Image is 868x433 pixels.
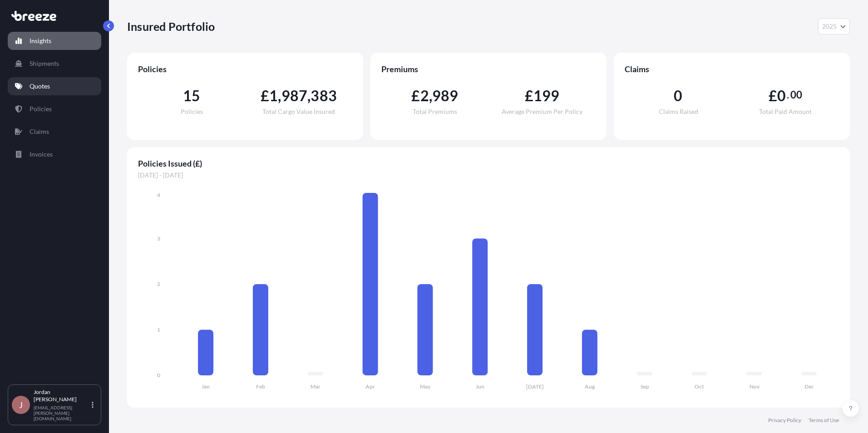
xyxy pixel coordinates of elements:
[8,145,101,163] a: Invoices
[157,192,160,198] tspan: 4
[381,64,596,74] span: Premiums
[19,400,23,409] span: J
[818,18,850,34] button: Year Selector
[659,108,698,115] span: Claims Raised
[674,89,682,103] span: 0
[759,108,812,115] span: Total Paid Amount
[413,108,457,115] span: Total Premiums
[256,383,265,390] tspan: Feb
[769,89,777,103] span: £
[809,417,839,424] a: Terms of Use
[526,383,544,390] tspan: [DATE]
[695,383,704,390] tspan: Oct
[8,32,101,50] a: Insights
[183,89,200,103] span: 15
[281,89,308,103] span: 987
[30,150,53,159] p: Invoices
[8,54,101,73] a: Shipments
[420,383,431,390] tspan: May
[261,89,269,103] span: £
[138,64,352,74] span: Policies
[138,171,839,180] span: [DATE] - [DATE]
[585,383,595,390] tspan: Aug
[641,383,649,390] tspan: Sep
[777,89,786,103] span: 0
[157,326,160,333] tspan: 1
[157,372,160,379] tspan: 0
[138,158,839,169] span: Policies Issued (£)
[311,89,337,103] span: 383
[311,383,321,390] tspan: Mar
[8,123,101,141] a: Claims
[127,19,215,34] p: Insured Portfolio
[768,417,801,424] a: Privacy Policy
[202,383,210,390] tspan: Jan
[30,59,59,68] p: Shipments
[8,77,101,95] a: Quotes
[30,36,51,45] p: Insights
[34,405,90,421] p: [EMAIL_ADDRESS][PERSON_NAME][DOMAIN_NAME]
[307,89,311,103] span: ,
[278,89,281,103] span: ,
[8,100,101,118] a: Policies
[269,89,278,103] span: 1
[30,104,52,113] p: Policies
[502,108,582,115] span: Average Premium Per Policy
[432,89,459,103] span: 989
[625,64,839,74] span: Claims
[533,89,560,103] span: 199
[420,89,429,103] span: 2
[30,127,49,136] p: Claims
[787,91,789,98] span: .
[525,89,533,103] span: £
[34,389,90,403] p: Jordan [PERSON_NAME]
[157,235,160,242] tspan: 3
[429,89,432,103] span: ,
[476,383,484,390] tspan: Jun
[30,82,50,91] p: Quotes
[790,91,802,98] span: 00
[750,383,760,390] tspan: Nov
[262,108,335,115] span: Total Cargo Value Insured
[181,108,203,115] span: Policies
[411,89,420,103] span: £
[822,22,837,31] span: 2025
[365,383,375,390] tspan: Apr
[157,280,160,287] tspan: 2
[804,383,814,390] tspan: Dec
